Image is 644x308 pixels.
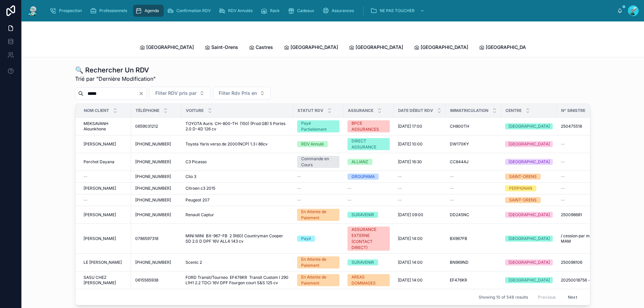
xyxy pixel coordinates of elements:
[301,209,335,221] div: En Attente de Paiement
[347,259,390,265] a: SURAVENIR
[450,236,497,241] a: BX967FB
[185,197,210,203] span: Peugeot 207
[301,156,335,168] div: Commande en Cours
[185,212,214,218] span: Renault Captur
[505,212,553,218] a: [GEOGRAPHIC_DATA]
[450,124,469,129] span: CH800TH
[352,174,375,180] div: GROUPAMA
[320,5,359,17] a: Assurances
[398,236,423,241] span: [DATE] 14:00
[185,275,289,286] a: FORD Transit/Tourneo EF476KR Transit Custom I 290 L1H1 2.2 TDCi 16V DPF Fourgon court S&S 125 cv
[84,174,127,179] a: --
[135,174,177,179] a: [PHONE_NUMBER]
[450,159,469,165] span: CC844AJ
[561,278,608,283] a: 20250018756 - grêle
[347,186,390,191] a: --
[561,159,565,165] span: --
[561,197,565,203] span: --
[450,197,497,203] a: --
[398,141,442,147] a: [DATE] 10:00
[347,197,390,203] a: --
[75,65,156,75] h1: 🔍 Rechercher Un RDV
[185,141,289,147] a: Toyota Yaris verso de 2000(NCP) 1.3 i 86cv
[509,174,537,180] div: SAINT-ORENS
[479,41,533,55] a: [GEOGRAPHIC_DATA]
[352,159,368,165] div: ALLIANZ
[84,260,122,265] span: LE [PERSON_NAME]
[561,233,608,244] span: / cession par mail ASSU MAM
[297,236,339,242] a: Payé
[135,278,158,283] span: 0615565938
[561,174,565,179] span: --
[84,236,127,241] a: [PERSON_NAME]
[561,124,608,129] a: 250475518
[505,108,522,113] span: Centre
[368,5,428,17] a: NE PAS TOUCHER
[219,90,257,97] span: Filter Rdv Pris en
[297,156,339,168] a: Commande en Cours
[185,159,207,165] span: C3 Picasso
[508,236,550,242] div: [GEOGRAPHIC_DATA]
[450,186,454,191] span: --
[135,186,171,191] span: [PHONE_NUMBER]
[133,5,164,17] a: Agenda
[348,108,373,113] span: Assurance
[561,141,608,147] a: --
[84,275,127,286] span: SASU CHEZ [PERSON_NAME]
[352,138,386,150] div: DIRECT ASSURANCE
[84,197,127,203] a: --
[561,108,585,113] span: N° Sinistre
[185,141,268,147] span: Toyota Yaris verso de 2000(NCP) 1.3 i 86cv
[297,186,339,191] a: --
[352,120,386,132] div: BPCE ASSURANCES
[185,186,289,191] a: Citroen c3 2015
[509,185,532,191] div: PERPIGNAN
[450,159,497,165] a: CC844AJ
[561,186,608,191] a: --
[298,108,323,113] span: Statut RDV
[398,197,442,203] a: --
[561,212,582,218] span: 250098681
[84,174,88,179] span: --
[347,174,390,180] a: GROUPAMA
[347,197,352,203] span: --
[185,121,289,132] a: TOYOTA Auris CH-800-TH (150) (Prod GB) 5 Portes 2.0 D-4D 126 cv
[450,141,497,147] a: DW170KY
[352,212,374,218] div: SURAVENIR
[479,295,528,300] span: Showing 10 of 548 results
[185,233,289,244] span: MINI MINI BX-967-FB 2 (R60) Countryman Cooper SD 2.0 D DPF 16V ALL4 143 cv
[88,5,132,17] a: Professionnels
[84,212,116,218] span: [PERSON_NAME]
[414,41,468,55] a: [GEOGRAPHIC_DATA]
[398,141,423,147] span: [DATE] 10:00
[561,212,608,218] a: 250098681
[561,186,565,191] span: --
[249,41,273,55] a: Castres
[135,186,177,191] a: [PHONE_NUMBER]
[150,87,210,100] button: Select Button
[146,44,194,51] span: [GEOGRAPHIC_DATA]
[135,260,177,265] a: [PHONE_NUMBER]
[136,108,159,113] span: Téléphone
[84,212,127,218] a: [PERSON_NAME]
[349,41,403,55] a: [GEOGRAPHIC_DATA]
[155,90,197,97] span: Filter RDV pris par
[450,278,497,283] a: EF476KR
[450,141,469,147] span: DW170KY
[505,259,553,265] a: [GEOGRAPHIC_DATA]
[347,120,390,132] a: BPCE ASSURANCES
[450,236,467,241] span: BX967FB
[205,41,238,55] a: Saint-Orens
[398,278,423,283] span: [DATE] 14:00
[561,278,601,283] span: 20250018756 - grêle
[135,141,171,147] span: [PHONE_NUMBER]
[290,44,338,51] span: [GEOGRAPHIC_DATA]
[561,260,582,265] span: 250098106
[450,186,497,191] a: --
[185,260,202,265] span: Scenic 2
[508,141,550,147] div: [GEOGRAPHIC_DATA]
[297,141,339,147] a: RDV Annulé
[135,159,177,165] a: [PHONE_NUMBER]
